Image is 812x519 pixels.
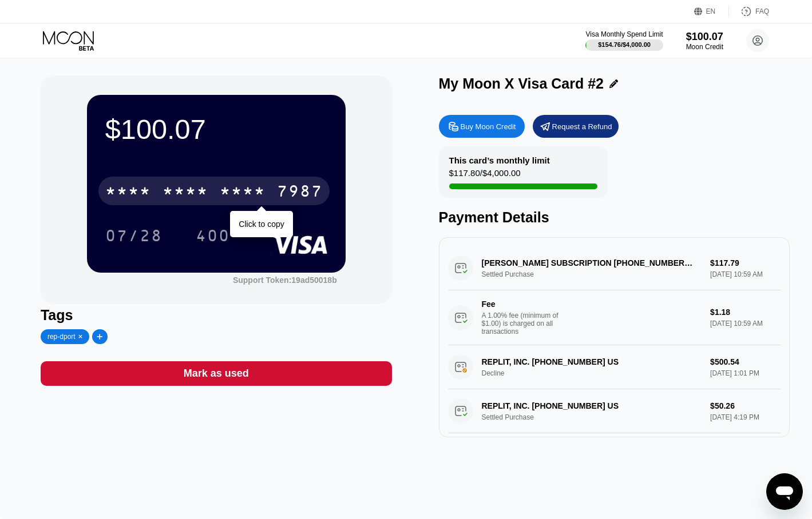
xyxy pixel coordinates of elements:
[187,221,239,250] div: 400
[449,168,521,183] div: $117.80 / $4,000.00
[448,433,781,488] div: FeeA 1.00% fee (minimum of $1.00) is charged on all transactions$1.00[DATE] 4:19 PM
[448,290,781,345] div: FeeA 1.00% fee (minimum of $1.00) is charged on all transactions$1.18[DATE] 10:59 AM
[47,333,76,341] div: rep-dport
[766,473,803,510] iframe: Button to launch messaging window, conversation in progress
[105,113,327,145] div: $100.07
[755,7,769,15] div: FAQ
[710,320,781,328] div: [DATE] 10:59 AM
[233,276,337,285] div: Support Token:19ad50018b
[585,30,663,51] div: Visa Monthly Spend Limit$154.76/$4,000.00
[105,228,163,246] div: 07/28
[439,209,790,226] div: Payment Details
[552,122,612,131] div: Request a Refund
[729,6,769,17] div: FAQ
[686,31,723,51] div: $100.07Moon Credit
[41,361,392,386] div: Mark as used
[439,115,525,138] div: Buy Moon Credit
[184,367,249,380] div: Mark as used
[277,183,323,202] div: 7987
[686,43,723,51] div: Moon Credit
[694,6,729,17] div: EN
[482,312,568,336] div: A 1.00% fee (minimum of $1.00) is charged on all transactions
[461,122,516,131] div: Buy Moon Credit
[482,300,562,309] div: Fee
[598,41,651,48] div: $154.76 / $4,000.00
[533,115,619,138] div: Request a Refund
[706,7,716,15] div: EN
[97,221,171,250] div: 07/28
[585,30,663,38] div: Visa Monthly Spend Limit
[439,75,604,92] div: My Moon X Visa Card #2
[41,307,392,324] div: Tags
[686,31,723,43] div: $100.07
[196,228,230,246] div: 400
[710,308,781,317] div: $1.18
[233,276,337,285] div: Support Token: 19ad50018b
[449,155,550,165] div: This card’s monthly limit
[239,219,284,229] div: Click to copy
